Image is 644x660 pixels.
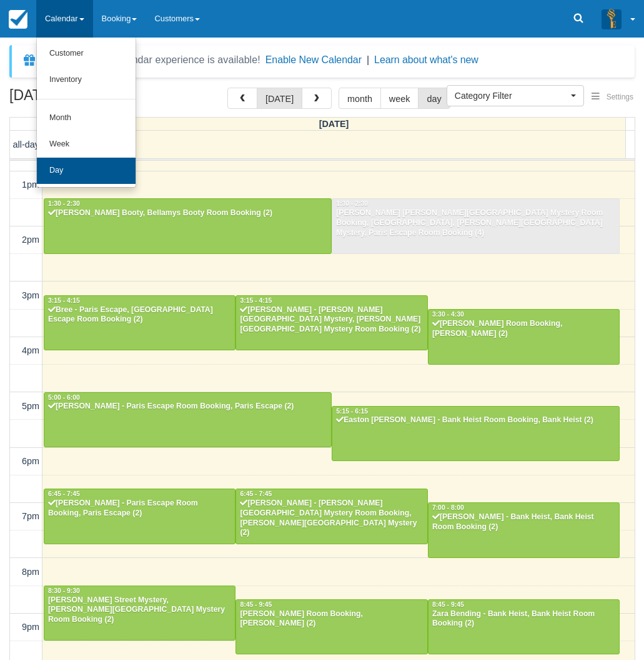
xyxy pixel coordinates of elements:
div: [PERSON_NAME] - [PERSON_NAME][GEOGRAPHIC_DATA] Mystery, [PERSON_NAME][GEOGRAPHIC_DATA] Mystery Ro... [239,305,424,335]
div: [PERSON_NAME] Booty, Bellamys Booty Room Booking (2) [47,208,328,218]
div: A new Booking Calendar experience is available! [42,53,260,68]
a: 6:45 - 7:45[PERSON_NAME] - [PERSON_NAME][GEOGRAPHIC_DATA] Mystery Room Booking, [PERSON_NAME][GEO... [235,489,427,544]
span: 6:45 - 7:45 [48,490,80,497]
a: 3:15 - 4:15Bree - Paris Escape, [GEOGRAPHIC_DATA] Escape Room Booking (2) [44,295,235,350]
a: Inventory [37,67,136,93]
span: 4pm [22,345,39,355]
span: 6pm [22,456,39,466]
span: 3:15 - 4:15 [240,297,272,304]
button: day [418,88,450,109]
button: Settings [584,88,641,106]
span: 6:45 - 7:45 [240,490,272,497]
a: 7:00 - 8:00[PERSON_NAME] - Bank Heist, Bank Heist Room Booking (2) [428,502,620,557]
span: 8pm [22,567,39,577]
img: A3 [602,9,622,29]
span: Settings [607,93,633,101]
span: 3pm [22,290,39,300]
a: 1:30 - 2:30[PERSON_NAME] [PERSON_NAME][GEOGRAPHIC_DATA] Mystery Room Booking, [GEOGRAPHIC_DATA], ... [332,198,620,253]
span: 1:30 - 2:30 [48,200,80,207]
span: 5:00 - 6:00 [48,394,80,401]
div: [PERSON_NAME] - [PERSON_NAME][GEOGRAPHIC_DATA] Mystery Room Booking, [PERSON_NAME][GEOGRAPHIC_DAT... [239,499,424,539]
span: 3:30 - 4:30 [432,311,464,318]
a: 8:45 - 9:45Zara Bending - Bank Heist, Bank Heist Room Booking (2) [428,599,620,654]
span: all-day [13,140,39,150]
span: 1pm [22,180,39,190]
span: 3:15 - 4:15 [48,297,80,304]
ul: Calendar [36,38,136,188]
span: 8:30 - 9:30 [48,587,80,594]
span: 7:00 - 8:00 [432,504,464,511]
div: [PERSON_NAME] [PERSON_NAME][GEOGRAPHIC_DATA] Mystery Room Booking, [GEOGRAPHIC_DATA], [PERSON_NAM... [335,208,616,238]
span: 1:30 - 2:30 [336,200,368,207]
div: [PERSON_NAME] Room Booking, [PERSON_NAME] (2) [432,319,616,339]
a: 5:00 - 6:00[PERSON_NAME] - Paris Escape Room Booking, Paris Escape (2) [44,392,332,447]
button: week [380,88,419,109]
a: 1:30 - 2:30[PERSON_NAME] Booty, Bellamys Booty Room Booking (2) [44,198,332,253]
div: [PERSON_NAME] - Bank Heist, Bank Heist Room Booking (2) [432,512,616,532]
span: [DATE] [319,119,349,129]
a: 5:15 - 6:15Easton [PERSON_NAME] - Bank Heist Room Booking, Bank Heist (2) [332,406,620,461]
div: [PERSON_NAME] - Paris Escape Room Booking, Paris Escape (2) [47,499,232,519]
button: Enable New Calendar [265,54,362,66]
span: 5:15 - 6:15 [336,408,368,415]
a: 3:30 - 4:30[PERSON_NAME] Room Booking, [PERSON_NAME] (2) [428,309,620,364]
div: Bree - Paris Escape, [GEOGRAPHIC_DATA] Escape Room Booking (2) [47,305,232,325]
div: Zara Bending - Bank Heist, Bank Heist Room Booking (2) [432,609,616,629]
button: month [339,88,381,109]
a: 6:45 - 7:45[PERSON_NAME] - Paris Escape Room Booking, Paris Escape (2) [44,489,235,544]
span: 2pm [22,235,39,245]
a: Day [37,158,136,184]
span: 5pm [22,401,39,411]
span: 9pm [22,622,39,632]
a: Week [37,131,136,158]
button: Category Filter [447,85,584,106]
a: Customer [37,41,136,67]
a: 3:15 - 4:15[PERSON_NAME] - [PERSON_NAME][GEOGRAPHIC_DATA] Mystery, [PERSON_NAME][GEOGRAPHIC_DATA]... [235,295,427,350]
a: Month [37,105,136,131]
button: [DATE] [257,88,302,109]
span: | [367,54,369,65]
div: [PERSON_NAME] Room Booking, [PERSON_NAME] (2) [239,609,424,629]
h2: [DATE] [9,88,167,111]
a: 8:45 - 9:45[PERSON_NAME] Room Booking, [PERSON_NAME] (2) [235,599,427,654]
div: [PERSON_NAME] - Paris Escape Room Booking, Paris Escape (2) [47,402,328,412]
span: Category Filter [455,89,568,102]
span: 7pm [22,511,39,521]
div: Easton [PERSON_NAME] - Bank Heist Room Booking, Bank Heist (2) [335,415,616,425]
a: 8:30 - 9:30[PERSON_NAME] Street Mystery, [PERSON_NAME][GEOGRAPHIC_DATA] Mystery Room Booking (2) [44,586,235,641]
div: [PERSON_NAME] Street Mystery, [PERSON_NAME][GEOGRAPHIC_DATA] Mystery Room Booking (2) [47,596,232,626]
img: checkfront-main-nav-mini-logo.png [9,10,27,29]
span: 8:45 - 9:45 [240,601,272,608]
a: Learn about what's new [374,54,478,65]
span: 8:45 - 9:45 [432,601,464,608]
